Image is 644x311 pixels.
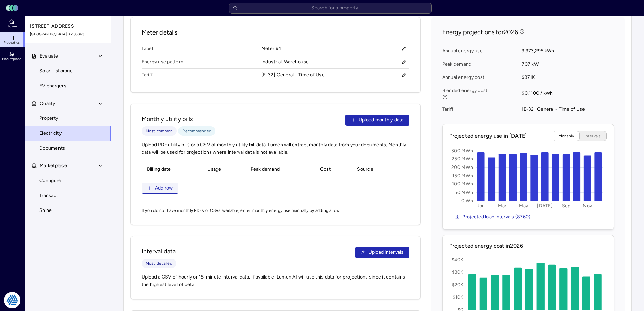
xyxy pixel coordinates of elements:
[24,64,111,79] a: Solar + storage
[4,41,20,45] span: Properties
[39,177,61,184] span: Configure
[30,31,106,37] span: [GEOGRAPHIC_DATA], AZ 85043
[451,257,463,263] text: $40K
[245,161,315,177] th: Peak demand
[142,55,261,69] span: Energy use pattern
[498,203,506,209] text: Mar
[261,71,325,79] div: [E-32] General - Time of Use
[142,273,409,288] span: Upload a CSV of hourly or 15-minute interval data. If available, Lumen AI will use this data for ...
[146,260,172,267] span: Most detailed
[442,28,518,37] span: Energy projections for 2026
[229,3,432,14] input: Search for a property
[142,69,261,82] span: Tariff
[452,269,463,275] text: $30K
[146,128,173,134] span: Most common
[449,242,607,253] span: Projected energy cost in 2026
[462,213,531,221] span: Projected load intervals (8760)
[315,161,352,177] th: Cost
[39,207,52,214] span: Shine
[451,164,473,170] text: 200 MWh
[452,282,463,288] text: $20K
[155,184,173,192] span: Add row
[40,162,67,170] span: Marketplace
[452,173,473,179] text: 150 MWh
[522,84,614,103] span: $0.1100 / kWh
[24,203,111,218] a: Shine
[352,161,398,177] th: Source
[359,116,404,124] span: Upload monthly data
[355,247,409,258] button: Upload intervals
[39,192,58,199] span: Transact
[477,203,485,209] text: Jan
[537,203,553,209] text: [DATE]
[454,190,473,195] text: 50 MWh
[24,79,111,93] a: EV chargers
[452,156,473,162] text: 250 MWh
[452,294,463,300] text: $10K
[522,45,614,58] span: 3,373,295 kWh
[142,247,176,256] span: Interval data
[442,45,522,58] span: Annual energy use
[39,145,65,152] span: Documents
[25,158,111,173] button: Marketplace
[7,24,17,28] span: Home
[261,57,409,67] div: Industrial, Warehouse
[583,203,592,209] text: Nov
[24,126,111,141] a: Electricity
[519,203,528,209] text: May
[562,203,570,209] text: Sep
[142,141,409,156] span: Upload PDF utility bills or a CSV of monthly utility bill data. Lumen will extract monthly data f...
[142,161,202,177] th: Billing date
[142,183,179,194] button: Add row
[24,111,111,126] a: Property
[522,106,585,113] div: [E-32] General - Time of Use
[2,57,21,61] span: Marketplace
[182,128,211,134] span: Recommended
[368,249,404,256] span: Upload intervals
[452,181,473,187] text: 100 MWh
[451,148,473,154] text: 300 MWh
[522,58,614,71] span: 707 kW
[345,115,409,126] button: Upload monthly data
[39,115,58,122] span: Property
[449,212,536,222] button: Projected load intervals (8760)
[24,173,111,188] a: Configure
[30,23,106,30] span: [STREET_ADDRESS]
[142,207,409,214] span: If you do not have monthly PDFs or CSVs available, enter monthly energy use manually by adding a ...
[24,141,111,156] a: Documents
[25,96,111,111] button: Qualify
[461,198,473,204] text: 0 Wh
[584,134,601,138] span: Intervals
[39,82,66,90] span: EV chargers
[202,161,245,177] th: Usage
[522,71,614,84] span: $371K
[142,28,409,37] span: Meter details
[39,130,62,137] span: Electricity
[442,71,522,84] span: Annual energy cost
[39,67,73,75] span: Solar + storage
[449,212,607,222] a: Projected load intervals (8760)
[449,132,527,140] span: Projected energy use in [DATE]
[142,115,216,124] span: Monthly utility bills
[24,188,111,203] a: Transact
[442,58,522,71] span: Peak demand
[261,43,409,54] div: Meter #1
[40,52,58,60] span: Evaluate
[442,103,522,116] span: Tariff
[40,100,55,107] span: Qualify
[4,292,20,308] img: Tradition Energy
[558,134,574,138] span: Monthly
[442,88,517,100] span: Blended energy cost
[142,42,261,55] span: Label
[25,49,111,64] button: Evaluate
